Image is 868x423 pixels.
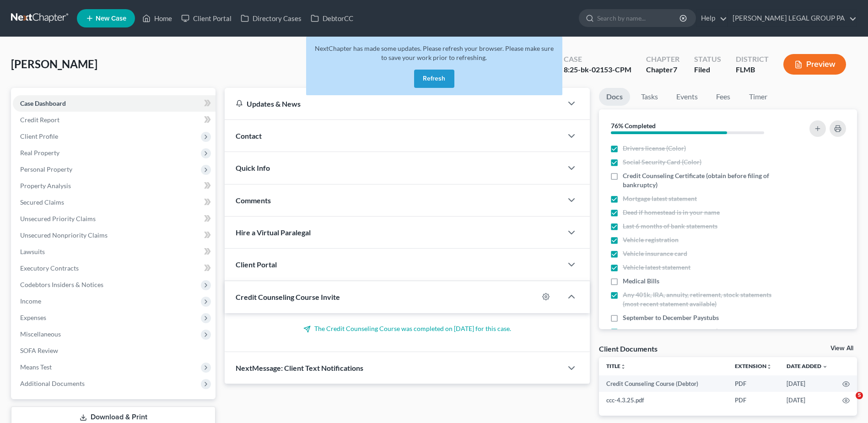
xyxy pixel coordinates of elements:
[709,88,738,106] a: Fees
[728,10,857,27] a: [PERSON_NAME] LEGAL GROUP PA
[564,54,631,65] div: Case
[20,380,85,387] span: Additional Documents
[728,375,779,392] td: PDF
[236,131,262,140] span: Contact
[623,235,679,244] span: Vehicle registration
[20,132,58,140] span: Client Profile
[236,363,363,372] span: NextMessage: Client Text Notifications
[694,65,721,75] div: Filed
[599,375,728,392] td: Credit Counseling Course (Debtor)
[597,10,681,27] input: Search by name...
[694,54,721,65] div: Status
[599,392,728,408] td: ccc-4.3.25.pdf
[138,10,177,27] a: Home
[787,363,828,369] a: Date Added expand_more
[20,165,72,173] span: Personal Property
[20,116,59,124] span: Credit Report
[13,260,216,277] a: Executory Contracts
[742,88,775,106] a: Timer
[837,392,859,414] iframe: Intercom live chat
[13,342,216,359] a: SOFA Review
[673,65,677,74] span: 7
[623,327,785,345] span: Tax Returns for the prior 2 years (Including 1099 & w-2's Forms. Transcripts are not permitted)
[606,363,626,369] a: Titleunfold_more
[177,10,236,27] a: Client Portal
[623,263,690,272] span: Vehicle latest statement
[20,314,46,321] span: Expenses
[13,178,216,194] a: Property Analysis
[735,363,772,369] a: Extensionunfold_more
[20,99,66,107] span: Case Dashboard
[20,231,108,239] span: Unsecured Nonpriority Claims
[236,10,306,27] a: Directory Cases
[236,163,270,172] span: Quick Info
[623,277,659,286] span: Medical Bills
[20,281,103,288] span: Codebtors Insiders & Notices
[414,70,454,88] button: Refresh
[20,248,45,255] span: Lawsuits
[623,290,785,309] span: Any 401k, IRA, annuity, retirement, stock statements (most recent statement available)
[623,194,697,203] span: Mortgage latest statement
[728,392,779,408] td: PDF
[13,95,216,112] a: Case Dashboard
[623,171,785,190] span: Credit Counseling Certificate (obtain before filing of bankruptcy)
[20,182,71,190] span: Property Analysis
[620,364,626,369] i: unfold_more
[623,222,717,231] span: Last 6 months of bank statements
[646,65,679,75] div: Chapter
[623,144,686,153] span: Drivers license (Color)
[783,54,846,75] button: Preview
[20,215,96,222] span: Unsecured Priority Claims
[736,65,769,75] div: FLMB
[96,15,126,22] span: New Case
[236,260,277,269] span: Client Portal
[20,330,61,338] span: Miscellaneous
[20,264,79,272] span: Executory Contracts
[13,244,216,260] a: Lawsuits
[20,297,41,305] span: Income
[634,88,665,106] a: Tasks
[13,194,216,211] a: Secured Claims
[623,208,720,217] span: Deed if homestead is in your name
[236,99,551,108] div: Updates & News
[599,88,630,106] a: Docs
[856,392,863,399] span: 5
[646,54,679,65] div: Chapter
[236,196,271,205] span: Comments
[13,227,216,244] a: Unsecured Nonpriority Claims
[20,347,58,354] span: SOFA Review
[236,324,579,333] p: The Credit Counseling Course was completed on [DATE] for this case.
[236,293,340,301] span: Credit Counseling Course Invite
[13,211,216,227] a: Unsecured Priority Claims
[20,198,64,206] span: Secured Claims
[669,88,705,106] a: Events
[623,249,687,258] span: Vehicle insurance card
[306,10,358,27] a: DebtorCC
[779,375,835,392] td: [DATE]
[830,345,853,352] a: View All
[11,57,97,70] span: [PERSON_NAME]
[623,157,701,167] span: Social Security Card (Color)
[766,364,772,369] i: unfold_more
[315,44,554,61] span: NextChapter has made some updates. Please refresh your browser. Please make sure to save your wor...
[564,65,631,75] div: 8:25-bk-02153-CPM
[20,149,59,157] span: Real Property
[822,364,828,369] i: expand_more
[13,112,216,128] a: Credit Report
[599,344,658,353] div: Client Documents
[20,363,52,371] span: Means Test
[779,392,835,408] td: [DATE]
[623,313,719,322] span: September to December Paystubs
[611,122,656,130] strong: 76% Completed
[736,54,769,65] div: District
[696,10,727,27] a: Help
[236,228,311,237] span: Hire a Virtual Paralegal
